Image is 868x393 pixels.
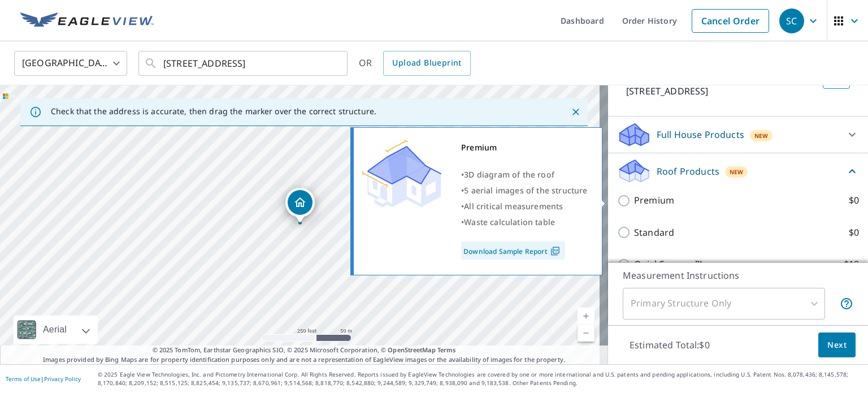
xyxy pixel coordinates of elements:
p: $18 [844,257,859,271]
input: Search by address or latitude-longitude [163,47,324,79]
a: Privacy Policy [44,375,81,383]
p: © 2025 Eagle View Technologies, Inc. and Pictometry International Corp. All Rights Reserved. Repo... [98,370,862,387]
span: Waste calculation table [464,217,555,227]
a: Current Level 17, Zoom In [578,308,594,325]
p: Estimated Total: $0 [620,332,719,357]
div: • [461,214,588,230]
a: Terms [437,346,456,354]
img: Premium [362,140,441,208]
div: Dropped pin, building 1, Residential property, 4415 92nd Ave NW Gig Harbor, WA 98335 [285,188,315,223]
div: Aerial [14,316,98,344]
span: New [754,131,769,140]
p: Premium [634,193,674,208]
p: | [6,375,81,382]
p: QuickSquares™ [634,257,702,271]
span: All critical measurements [464,201,563,211]
p: Check that the address is accurate, then drag the marker over the correct structure. [51,106,376,116]
span: New [730,167,744,176]
p: $0 [849,193,859,208]
div: SC [779,8,804,33]
a: Upload Blueprint [383,51,470,76]
button: Next [818,332,856,358]
div: • [461,183,588,198]
img: EV Logo [20,12,154,29]
span: Upload Blueprint [392,56,461,70]
div: Full House ProductsNew [617,121,859,148]
a: Cancel Order [692,9,769,33]
p: [STREET_ADDRESS] [626,84,818,98]
span: © 2025 TomTom, Earthstar Geographics SIO, © 2025 Microsoft Corporation, © [153,346,456,355]
button: Close [568,105,583,119]
p: $0 [849,226,859,240]
div: • [461,198,588,214]
div: [GEOGRAPHIC_DATA] [14,47,127,79]
div: Aerial [40,316,70,344]
span: Your report will include only the primary structure on the property. For example, a detached gara... [840,297,853,310]
span: Next [827,338,847,352]
p: Roof Products [657,165,719,178]
p: Full House Products [657,128,744,141]
a: Current Level 17, Zoom Out [578,325,594,342]
span: 5 aerial images of the structure [464,185,587,196]
div: Premium [461,140,588,156]
span: 3D diagram of the roof [464,169,554,180]
div: • [461,167,588,183]
a: Download Sample Report [461,241,565,260]
div: Roof ProductsNew [617,158,859,184]
p: Measurement Instructions [623,269,853,282]
div: OR [359,51,471,76]
p: Standard [634,226,674,240]
a: Terms of Use [6,375,41,383]
div: Primary Structure Only [623,288,825,319]
a: OpenStreetMap [388,346,435,354]
img: Pdf Icon [548,246,563,256]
